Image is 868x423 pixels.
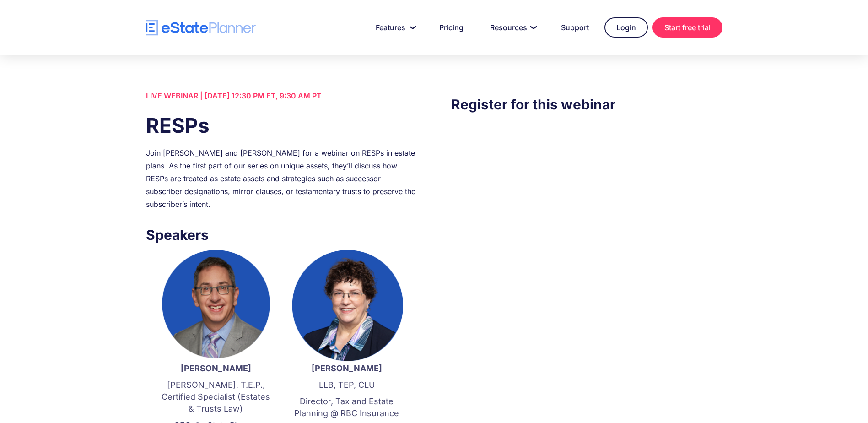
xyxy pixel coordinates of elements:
[146,224,417,245] h3: Speakers
[428,18,474,37] a: Pricing
[604,17,648,38] a: Login
[550,18,600,37] a: Support
[146,111,417,140] h1: RESPs
[160,379,272,415] p: [PERSON_NAME], T.E.P., Certified Specialist (Estates & Trusts Law)
[146,89,417,102] div: LIVE WEBINAR | [DATE] 12:30 PM ET, 9:30 AM PT
[291,379,403,391] p: LLB, TEP, CLU
[312,363,382,373] strong: [PERSON_NAME]
[451,94,722,115] h3: Register for this webinar
[146,20,256,36] a: home
[652,17,722,38] a: Start free trial
[291,396,403,419] p: Director, Tax and Estate Planning @ RBC Insurance
[365,18,424,37] a: Features
[146,146,417,211] div: Join [PERSON_NAME] and [PERSON_NAME] for a webinar on RESPs in estate plans. As the first part of...
[181,363,251,373] strong: [PERSON_NAME]
[451,133,722,297] iframe: Form 0
[479,18,545,37] a: Resources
